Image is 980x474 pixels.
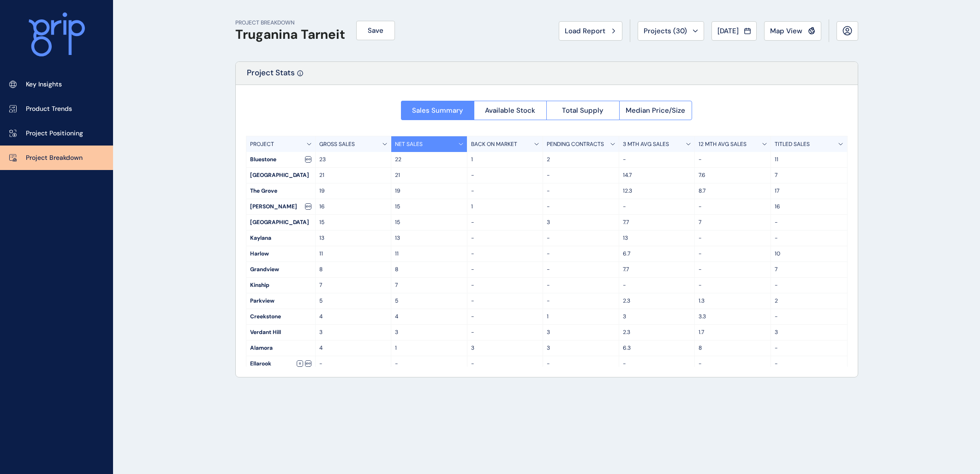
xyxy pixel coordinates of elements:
[471,344,539,352] p: 3
[547,219,615,226] p: 3
[395,344,463,352] p: 1
[319,328,388,336] p: 3
[547,297,615,305] p: -
[623,234,691,242] p: 13
[319,171,388,179] p: 21
[395,250,463,258] p: 11
[626,106,685,115] span: Median Price/Size
[623,250,691,258] p: 6.7
[775,250,843,258] p: 10
[623,328,691,336] p: 2.3
[775,187,843,195] p: 17
[699,328,767,336] p: 1.7
[623,219,691,226] p: 7.7
[699,297,767,305] p: 1.3
[699,313,767,321] p: 3.3
[764,21,821,41] button: Map View
[246,215,315,230] div: [GEOGRAPHIC_DATA]
[644,26,687,36] span: Projects ( 30 )
[623,156,691,164] p: -
[26,80,62,89] p: Key Insights
[699,203,767,211] p: -
[770,26,802,36] span: Map View
[395,187,463,195] p: 19
[471,266,539,273] p: -
[395,234,463,242] p: 13
[395,360,463,368] p: -
[547,203,615,211] p: -
[471,360,539,368] p: -
[395,203,463,211] p: 15
[547,344,615,352] p: 3
[547,313,615,321] p: 1
[717,26,739,36] span: [DATE]
[246,309,315,324] div: Creekstone
[699,250,767,258] p: -
[699,156,767,164] p: -
[699,187,767,195] p: 8.7
[471,250,539,258] p: -
[547,250,615,258] p: -
[246,168,315,183] div: [GEOGRAPHIC_DATA]
[395,328,463,336] p: 3
[699,171,767,179] p: 7.6
[547,234,615,242] p: -
[623,187,691,195] p: 12.3
[246,325,315,340] div: Verdant Hill
[775,234,843,242] p: -
[471,297,539,305] p: -
[319,360,388,368] p: -
[638,21,704,41] button: Projects (30)
[395,140,423,148] p: NET SALES
[623,313,691,321] p: 3
[319,250,388,258] p: 11
[699,360,767,368] p: -
[26,104,72,114] p: Product Trends
[246,340,315,356] div: Alamora
[412,106,463,115] span: Sales Summary
[623,171,691,179] p: 14.7
[395,281,463,289] p: 7
[319,219,388,226] p: 15
[623,281,691,289] p: -
[547,156,615,164] p: 2
[471,156,539,164] p: 1
[471,328,539,336] p: -
[471,171,539,179] p: -
[623,266,691,273] p: 7.7
[775,360,843,368] p: -
[395,266,463,273] p: 8
[546,101,619,120] button: Total Supply
[699,234,767,242] p: -
[559,21,622,41] button: Load Report
[699,140,747,148] p: 12 MTH AVG SALES
[471,313,539,321] p: -
[246,262,315,277] div: Grandview
[485,106,535,115] span: Available Stock
[319,140,355,148] p: GROSS SALES
[246,356,315,371] div: Ellarook
[699,344,767,352] p: 8
[711,21,757,41] button: [DATE]
[26,153,83,163] p: Project Breakdown
[547,140,604,148] p: PENDING CONTRACTS
[368,26,383,35] span: Save
[699,266,767,273] p: -
[471,187,539,195] p: -
[775,156,843,164] p: 11
[775,203,843,211] p: 16
[775,344,843,352] p: -
[775,328,843,336] p: 3
[547,281,615,289] p: -
[395,219,463,226] p: 15
[619,101,693,120] button: Median Price/Size
[247,67,295,85] p: Project Stats
[319,266,388,273] p: 8
[246,246,315,261] div: Harlow
[471,140,517,148] p: BACK ON MARKET
[395,297,463,305] p: 5
[699,219,767,226] p: 7
[471,234,539,242] p: -
[623,297,691,305] p: 2.3
[699,281,767,289] p: -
